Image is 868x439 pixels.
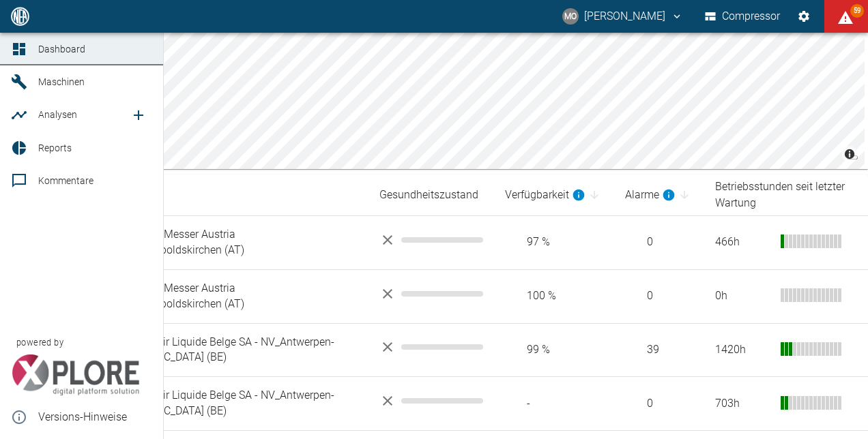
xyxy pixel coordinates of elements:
span: Reports [38,142,72,153]
span: 99 % [505,342,603,358]
button: mario.oeser@neuman-esser.com [560,4,685,29]
span: 0 [625,396,693,412]
span: Kommentare [38,175,93,186]
div: 1420 h [715,342,770,358]
div: No data [379,393,483,409]
div: No data [379,339,483,355]
button: Einstellungen [792,4,816,29]
span: 0 [625,288,693,304]
div: MO [562,8,579,25]
span: Maschinen [38,76,85,87]
td: 02.2294_V7_Messer Austria GmbH_Gumpoldskirchen (AT) [91,216,368,270]
span: - [505,396,603,412]
span: Analysen [38,109,77,120]
td: 13.0007/2_Air Liquide Belge SA - NV_Antwerpen-[GEOGRAPHIC_DATA] (BE) [91,377,368,431]
img: Xplore Logo [11,354,140,395]
td: 04.2115_V8_Messer Austria GmbH_Gumpoldskirchen (AT) [91,269,368,323]
th: Gesundheitszustand [368,175,494,216]
div: 466 h [715,234,770,250]
div: 0 h [715,288,770,304]
button: Compressor [702,4,783,29]
th: Betriebsstunden seit letzter Wartung [704,175,868,216]
span: Versions-Hinweise [38,409,152,425]
div: No data [379,232,483,248]
span: 0 [625,234,693,250]
span: powered by [16,336,63,349]
div: No data [379,286,483,302]
div: berechnet für die letzten 7 Tage [625,187,676,203]
div: berechnet für die letzten 7 Tage [505,187,585,203]
a: new /analyses/list/0 [125,102,152,129]
span: Dashboard [38,44,85,55]
img: logo [10,7,31,25]
div: 703 h [715,396,770,412]
span: 100 % [505,288,603,304]
span: 97 % [505,234,603,250]
span: 59 [850,4,864,18]
span: 39 [625,342,693,358]
a: new /machines [141,77,152,88]
td: 13.0007/1_Air Liquide Belge SA - NV_Antwerpen-[GEOGRAPHIC_DATA] (BE) [91,323,368,377]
